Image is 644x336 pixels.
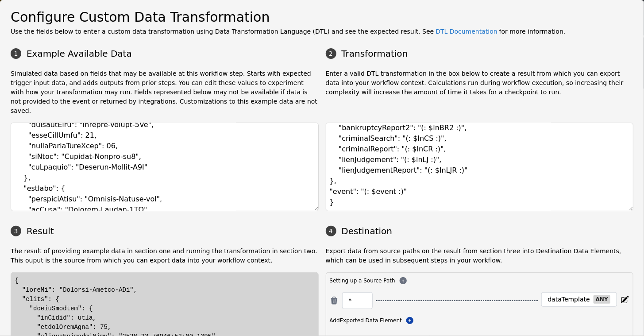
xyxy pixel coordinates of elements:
[11,226,21,236] div: 3
[11,48,21,59] div: 1
[326,69,634,116] p: Enter a valid DTL transformation in the box below to create a result from which you can export da...
[330,316,630,325] div: Add Exported Data Element
[548,296,590,304] div: dataTemplate
[11,47,319,60] h3: Example Available Data
[326,226,336,236] div: 4
[11,247,319,265] p: The result of providing example data in section one and running the transformation in section two...
[326,123,634,211] textarea: { "userId": "(: $event.customer.externalId :)", "ekata": "(: $ekata :)", "lexisNexis": { "rollupP...
[11,7,633,27] h2: Configure Custom Data Transformation
[594,295,610,304] div: any
[326,47,634,60] h3: Transformation
[326,247,634,265] p: Export data from source paths on the result from section three into Destination Data Elements, wh...
[11,123,319,211] textarea: { "lorem": { "ipsumd": { "si": "Ametcon-Adipis-E23", "seddoeiusmoDtem": "Incidid-Utlabo-etD" }, "...
[11,69,319,116] p: Simulated data based on fields that may be available at this workflow step. Starts with expected ...
[326,48,336,59] div: 2
[436,28,497,35] a: DTL Documentation
[499,28,566,35] span: for more information.
[326,224,634,238] h3: Destination
[349,295,366,306] input: Enter a Source Path
[11,28,434,35] span: Use the fields below to enter a custom data transformation using Data Transformation Language (DT...
[330,276,630,285] div: Setting up a Source Path
[11,224,319,238] h3: Result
